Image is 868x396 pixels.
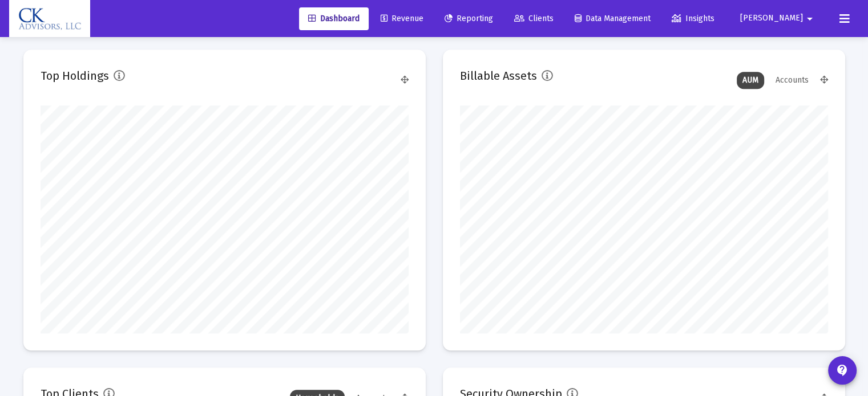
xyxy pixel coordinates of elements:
[835,364,849,377] mat-icon: contact_support
[740,14,803,23] span: [PERSON_NAME]
[18,7,82,30] img: Dashboard
[505,7,563,30] a: Clients
[460,67,537,85] h2: Billable Assets
[435,7,502,30] a: Reporting
[372,7,433,30] a: Revenue
[445,14,493,23] span: Reporting
[566,7,660,30] a: Data Management
[663,7,724,30] a: Insights
[737,72,764,89] div: AUM
[514,14,554,23] span: Clients
[575,14,651,23] span: Data Management
[770,72,814,89] div: Accounts
[299,7,369,30] a: Dashboard
[308,14,360,23] span: Dashboard
[726,7,830,30] button: [PERSON_NAME]
[803,7,817,30] mat-icon: arrow_drop_down
[381,14,423,23] span: Revenue
[41,67,109,85] h2: Top Holdings
[672,14,714,23] span: Insights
